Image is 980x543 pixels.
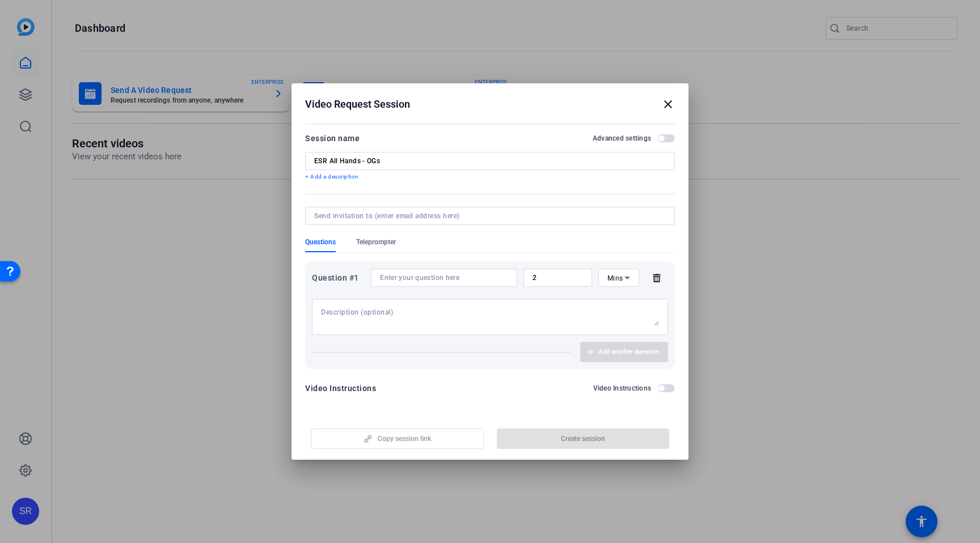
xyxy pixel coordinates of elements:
[661,97,675,111] mat-icon: close
[607,274,623,282] span: Mins
[533,273,583,282] input: Time
[305,381,376,395] div: Video Instructions
[356,237,396,247] span: Teleprompter
[312,271,365,285] div: Question #1
[305,131,360,145] div: Session name
[314,211,661,220] input: Send invitation to (enter email address here)
[314,156,666,166] input: Enter Session Name
[593,384,652,393] h2: Video Instructions
[593,134,651,143] h2: Advanced settings
[305,172,675,181] p: + Add a description
[380,273,508,282] input: Enter your question here
[305,97,675,111] div: Video Request Session
[305,237,336,247] span: Questions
